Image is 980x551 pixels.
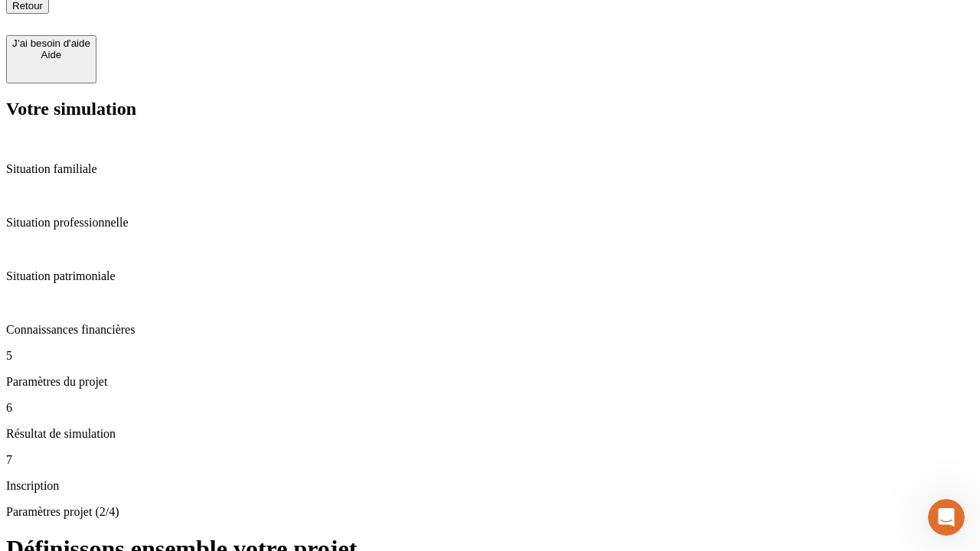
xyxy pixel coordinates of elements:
[6,401,974,415] p: 6
[6,453,974,467] p: 7
[6,349,974,363] p: 5
[6,505,974,519] p: Paramètres projet (2/4)
[6,427,974,441] p: Résultat de simulation
[6,99,974,119] h2: Votre simulation
[6,35,96,83] button: J’ai besoin d'aideAide
[6,162,974,176] p: Situation familiale
[928,499,965,536] iframe: Intercom live chat
[12,49,90,60] div: Aide
[6,479,974,493] p: Inscription
[6,323,974,337] p: Connaissances financières
[6,375,974,389] p: Paramètres du projet
[12,37,90,49] div: J’ai besoin d'aide
[6,269,974,283] p: Situation patrimoniale
[6,216,974,230] p: Situation professionnelle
